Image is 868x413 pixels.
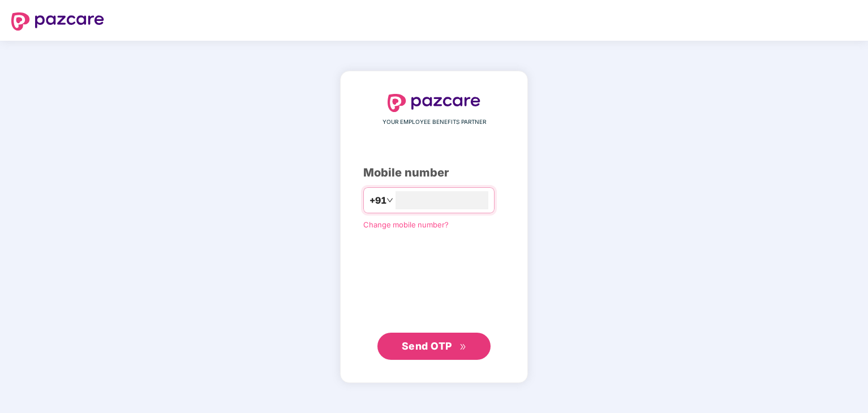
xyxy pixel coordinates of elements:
[363,220,449,229] a: Change mobile number?
[11,12,104,31] img: logo
[369,193,386,208] span: +91
[402,340,452,352] span: Send OTP
[388,94,480,112] img: logo
[386,197,393,204] span: down
[363,164,505,182] div: Mobile number
[383,118,486,127] span: YOUR EMPLOYEE BENEFITS PARTNER
[459,343,467,351] span: double-right
[377,333,491,360] button: Send OTPdouble-right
